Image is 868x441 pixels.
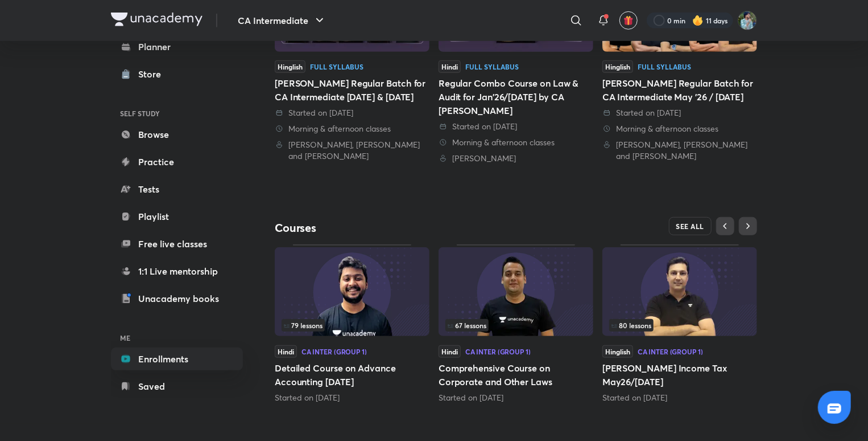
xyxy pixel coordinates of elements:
h6: ME [111,328,243,348]
a: Store [111,63,243,85]
a: Practice [111,150,243,173]
div: Started on 12 Mar 2025 [275,107,429,119]
div: Comprehensive Course on Corporate and Other Laws [439,244,593,403]
h5: Comprehensive Course on Corporate and Other Laws [439,361,593,389]
img: Thumbnail [275,247,429,336]
span: Hindi [439,60,461,73]
a: Saved [111,375,243,398]
span: Hinglish [602,60,633,73]
img: Thumbnail [602,247,757,336]
div: Store [138,67,168,81]
a: 1:1 Live mentorship [111,260,243,283]
div: Morning & afternoon classes [439,137,593,148]
div: infocontainer [282,319,423,332]
h5: Detailed Course on Advance Accounting [DATE] [275,361,429,389]
span: 67 lessons [448,322,486,329]
img: streak [692,15,704,26]
button: SEE ALL [669,217,712,235]
div: Started on 14 Jul 2025 [602,107,757,119]
div: Nakul Katheria, Ankit Oberoi and Arvind Tuli [602,139,757,162]
div: left [609,319,750,332]
div: Full Syllabus [638,63,691,70]
div: CA Inter (Group 1) [638,348,703,355]
a: Free live classes [111,232,243,255]
a: Company Logo [111,13,202,29]
div: infosection [445,319,586,332]
div: infosection [609,319,750,332]
div: infocontainer [609,319,750,332]
div: infocontainer [445,319,586,332]
div: left [445,319,586,332]
span: Hindi [275,345,297,358]
button: avatar [619,11,638,30]
span: Hinglish [275,60,305,73]
div: Detailed Course on Advance Accounting May 2026 [275,244,429,403]
span: Hindi [439,345,461,358]
a: Planner [111,35,243,58]
div: Sankalp Income Tax May26/Sept26 [602,244,757,403]
div: Started on Jul 16 [602,392,757,403]
a: Playlist [111,205,243,228]
h4: Courses [275,220,516,235]
div: left [282,319,423,332]
a: Browse [111,123,243,146]
h5: [PERSON_NAME] Income Tax May26/[DATE] [602,361,757,389]
div: Ankit Oberoi [439,153,593,164]
button: CA Intermediate [231,9,333,32]
div: Full Syllabus [465,63,519,70]
img: avatar [623,15,634,26]
div: CA Inter (Group 1) [465,348,531,355]
div: [PERSON_NAME] Regular Batch for CA Intermediate May '26 / [DATE] [602,76,757,104]
a: Enrollments [111,348,243,370]
span: 79 lessons [284,322,323,329]
div: Started on Jul 14 [275,392,429,403]
div: Regular Combo Course on Law & Audit for Jan'26/[DATE] by CA [PERSON_NAME] [439,76,593,117]
img: Thumbnail [439,247,593,336]
div: Full Syllabus [310,63,363,70]
h6: SELF STUDY [111,104,243,123]
div: Started on 12 Mar 2025 [439,121,593,132]
span: SEE ALL [676,222,705,230]
img: Company Logo [111,13,202,26]
div: CA Inter (Group 1) [301,348,367,355]
div: [PERSON_NAME] Regular Batch for CA Intermediate [DATE] & [DATE] [275,76,429,104]
div: infosection [282,319,423,332]
img: Santosh Kumar Thakur [738,11,757,30]
a: Unacademy books [111,287,243,310]
div: Started on Jul 14 [439,392,593,403]
div: Morning & afternoon classes [275,123,429,134]
span: Hinglish [602,345,633,358]
div: Nakul Katheria, Ankit Oberoi and Arvind Tuli [275,139,429,162]
span: 80 lessons [611,322,651,329]
a: Tests [111,178,243,201]
div: Morning & afternoon classes [602,123,757,134]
